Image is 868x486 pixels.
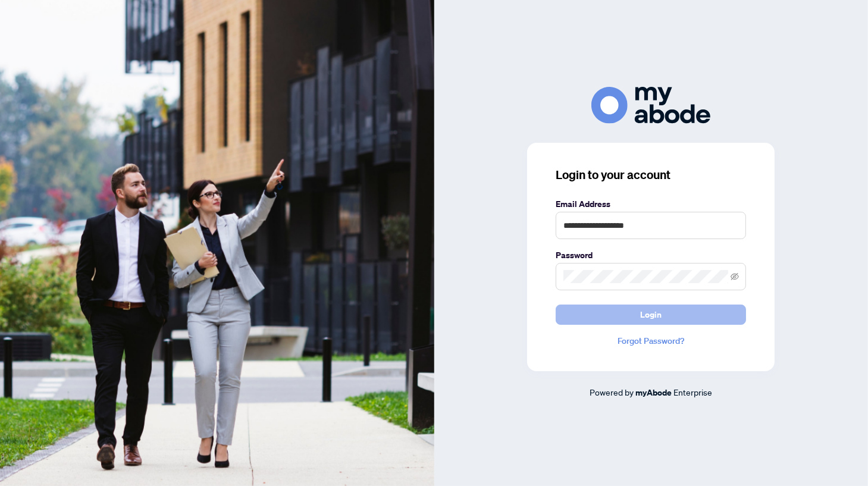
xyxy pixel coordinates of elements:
[731,272,739,281] span: eye-invisible
[556,249,746,262] label: Password
[640,305,662,324] span: Login
[673,387,712,397] span: Enterprise
[591,87,710,123] img: ma-logo
[556,305,746,325] button: Login
[556,167,746,183] h3: Login to your account
[556,197,746,211] label: Email Address
[590,387,634,397] span: Powered by
[635,386,672,399] a: myAbode
[556,334,746,347] a: Forgot Password?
